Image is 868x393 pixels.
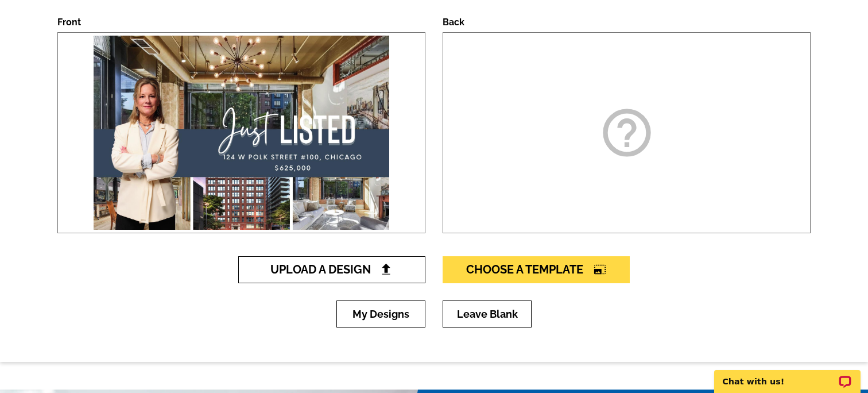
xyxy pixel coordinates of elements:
[707,357,868,393] iframe: LiveChat chat widget
[594,264,606,275] i: photo_size_select_large
[336,300,425,327] a: My Designs
[238,256,425,283] a: Upload A Design
[443,256,630,283] a: Choose A Templatephoto_size_select_large
[91,33,392,233] img: large-thumb.jpg
[57,17,81,28] label: Front
[443,300,532,327] a: Leave Blank
[270,263,394,276] span: Upload A Design
[443,17,464,28] label: Back
[598,104,656,161] i: help_outline
[466,263,606,276] span: Choose A Template
[380,263,392,275] img: file-upload-black.png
